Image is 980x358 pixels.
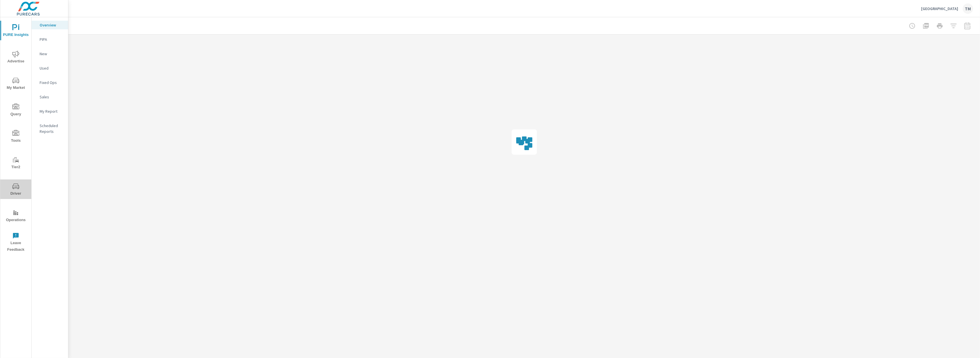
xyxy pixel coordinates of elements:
[963,3,973,14] div: TM
[32,121,68,136] div: Scheduled Reports
[2,232,30,253] span: Leave Feedback
[32,93,68,101] div: Sales
[2,209,30,223] span: Operations
[2,24,30,38] span: PURE Insights
[40,51,63,57] p: New
[0,17,31,255] div: nav menu
[40,37,63,42] p: PIPA
[2,77,30,91] span: My Market
[32,49,68,58] div: New
[921,6,958,11] p: [GEOGRAPHIC_DATA]
[40,65,63,71] p: Used
[40,80,63,85] p: Fixed Ops
[2,104,30,118] span: Query
[32,78,68,87] div: Fixed Ops
[32,64,68,72] div: Used
[32,35,68,44] div: PIPA
[40,94,63,100] p: Sales
[32,21,68,29] div: Overview
[32,107,68,116] div: My Report
[2,156,30,171] span: Tier2
[40,108,63,114] p: My Report
[2,51,30,65] span: Advertise
[2,130,30,144] span: Tools
[40,22,63,28] p: Overview
[40,123,63,134] p: Scheduled Reports
[2,183,30,197] span: Driver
